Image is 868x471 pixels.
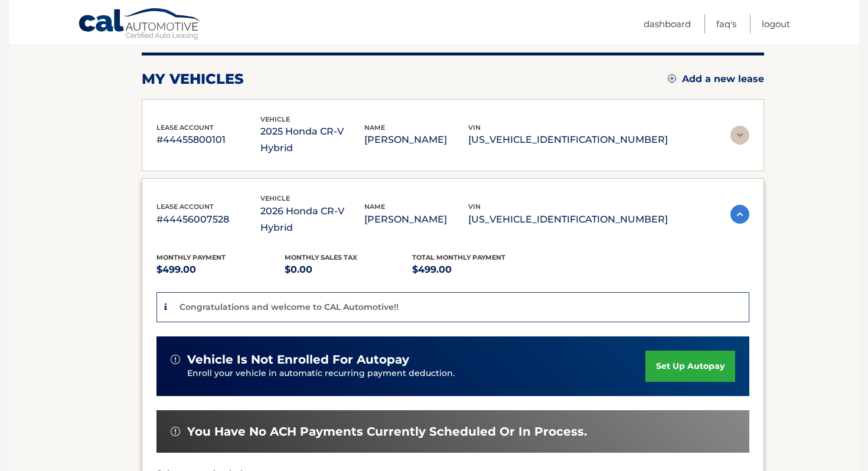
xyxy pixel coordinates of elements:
span: vehicle [260,194,290,202]
span: lease account [156,202,214,211]
a: FAQ's [716,14,736,34]
span: vin [468,123,481,132]
a: Dashboard [644,14,691,34]
p: [PERSON_NAME] [364,211,468,228]
span: lease account [156,123,214,132]
p: Enroll your vehicle in automatic recurring payment deduction. [187,367,645,380]
p: #44456007528 [156,211,260,228]
p: [US_VEHICLE_IDENTIFICATION_NUMBER] [468,132,668,148]
img: alert-white.svg [171,427,180,436]
p: $499.00 [156,261,285,278]
img: alert-white.svg [171,355,180,364]
span: You have no ACH payments currently scheduled or in process. [187,424,587,439]
img: accordion-active.svg [730,205,749,224]
a: Add a new lease [668,73,764,85]
img: accordion-rest.svg [730,126,749,145]
span: name [364,123,385,132]
span: vehicle [260,115,290,123]
p: #44455800101 [156,132,260,148]
h2: my vehicles [142,70,244,88]
p: [PERSON_NAME] [364,132,468,148]
span: name [364,202,385,211]
span: vin [468,202,481,211]
span: Total Monthly Payment [412,253,505,261]
span: vehicle is not enrolled for autopay [187,352,409,367]
span: Monthly sales Tax [285,253,357,261]
p: $0.00 [285,261,413,278]
span: Monthly Payment [156,253,226,261]
img: add.svg [668,74,676,83]
p: Congratulations and welcome to CAL Automotive!! [180,302,399,312]
p: $499.00 [412,261,540,278]
a: Cal Automotive [78,8,202,42]
a: Logout [762,14,790,34]
p: [US_VEHICLE_IDENTIFICATION_NUMBER] [468,211,668,228]
p: 2025 Honda CR-V Hybrid [260,123,364,156]
a: set up autopay [645,351,735,382]
p: 2026 Honda CR-V Hybrid [260,203,364,236]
